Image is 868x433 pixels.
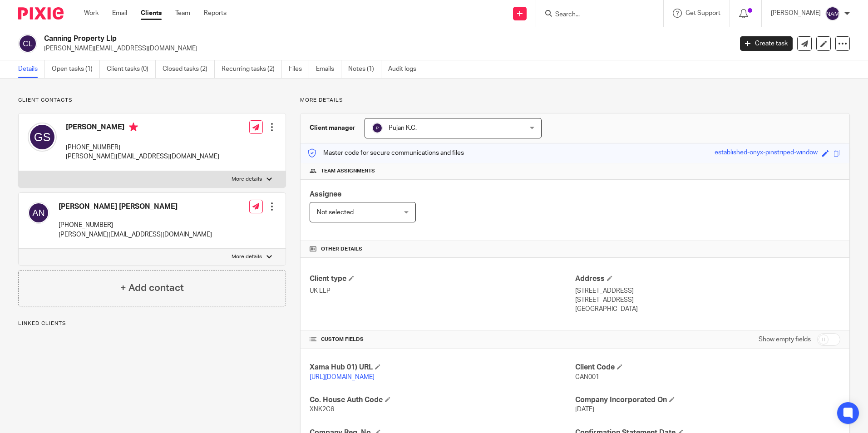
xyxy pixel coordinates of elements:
[310,395,575,405] h4: Co. House Auth Code
[575,363,840,372] h4: Client Code
[300,97,850,104] p: More details
[66,143,219,152] p: [PHONE_NUMBER]
[204,9,227,18] a: Reports
[310,286,575,295] p: UK LLP
[771,9,821,18] p: [PERSON_NAME]
[232,176,262,183] p: More details
[28,123,57,152] img: svg%3E
[310,363,575,372] h4: Xama Hub 01) URL
[44,44,726,53] p: [PERSON_NAME][EMAIL_ADDRESS][DOMAIN_NAME]
[18,320,286,327] p: Linked clients
[232,253,262,261] p: More details
[52,60,100,78] a: Open tasks (1)
[310,274,575,284] h4: Client type
[348,60,381,78] a: Notes (1)
[310,336,575,343] h4: CUSTOM FIELDS
[575,274,840,284] h4: Address
[316,60,341,78] a: Emails
[317,209,354,216] span: Not selected
[759,335,811,344] label: Show empty fields
[84,9,99,18] a: Work
[59,202,212,212] h4: [PERSON_NAME] [PERSON_NAME]
[310,191,341,198] span: Assignee
[575,374,599,380] span: CAN001
[686,10,720,16] span: Get Support
[112,9,127,18] a: Email
[388,60,423,78] a: Audit logs
[575,406,594,413] span: [DATE]
[715,148,818,158] div: established-onyx-pinstriped-window
[18,34,37,53] img: svg%3E
[66,152,219,161] p: [PERSON_NAME][EMAIL_ADDRESS][DOMAIN_NAME]
[321,246,362,253] span: Other details
[107,60,156,78] a: Client tasks (0)
[575,286,840,295] p: [STREET_ADDRESS]
[28,202,49,224] img: svg%3E
[310,374,375,380] a: [URL][DOMAIN_NAME]
[163,60,215,78] a: Closed tasks (2)
[141,9,162,18] a: Clients
[66,123,219,134] h4: [PERSON_NAME]
[18,97,286,104] p: Client contacts
[389,125,417,131] span: Pujan K.C.
[575,295,840,305] p: [STREET_ADDRESS]
[59,221,212,230] p: [PHONE_NUMBER]
[554,11,636,19] input: Search
[59,230,212,239] p: [PERSON_NAME][EMAIL_ADDRESS][DOMAIN_NAME]
[289,60,309,78] a: Files
[825,6,840,21] img: svg%3E
[18,60,45,78] a: Details
[575,305,840,314] p: [GEOGRAPHIC_DATA]
[307,148,464,157] p: Master code for secure communications and files
[321,167,375,175] span: Team assignments
[175,9,190,18] a: Team
[310,406,334,413] span: XNK2C6
[310,123,355,133] h3: Client manager
[120,281,184,295] h4: + Add contact
[129,123,138,132] i: Primary
[18,7,64,20] img: Pixie
[372,123,383,133] img: svg%3E
[575,395,840,405] h4: Company Incorporated On
[222,60,282,78] a: Recurring tasks (2)
[44,34,590,44] h2: Canning Property Llp
[740,36,793,51] a: Create task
